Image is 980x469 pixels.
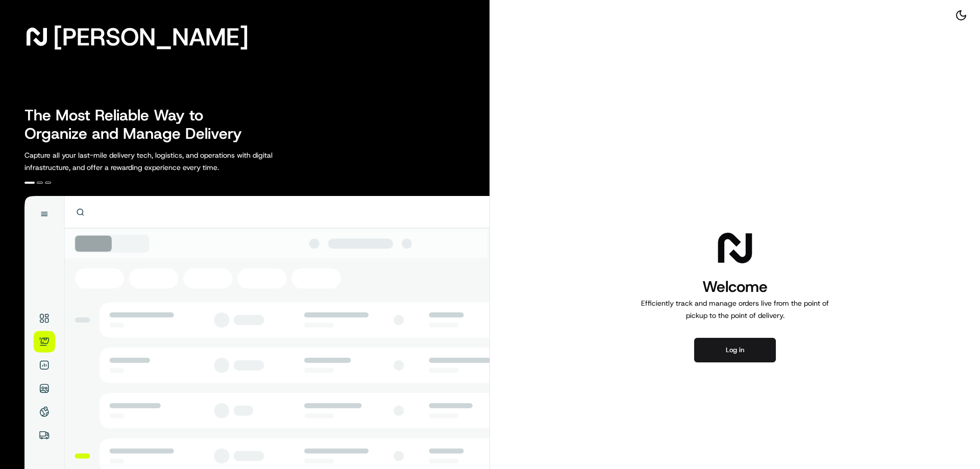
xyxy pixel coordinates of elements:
span: [PERSON_NAME] [53,27,249,47]
h1: Welcome [637,277,833,297]
p: Efficiently track and manage orders live from the point of pickup to the point of delivery. [637,297,833,322]
p: Capture all your last-mile delivery tech, logistics, and operations with digital infrastructure, ... [24,149,318,174]
button: Log in [694,338,776,362]
h2: The Most Reliable Way to Organize and Manage Delivery [24,106,253,143]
